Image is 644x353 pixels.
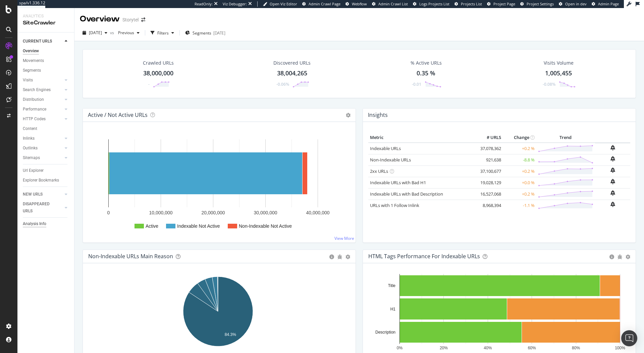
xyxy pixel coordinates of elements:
div: Inlinks [23,135,35,142]
div: Segments [23,67,41,74]
td: +0.2 % [503,165,536,177]
text: 10,000,000 [149,210,172,215]
td: -1.1 % [503,200,536,211]
span: Previous [115,30,134,36]
text: 40% [484,346,492,350]
div: -0.08% [543,81,555,87]
div: 38,000,000 [143,69,173,78]
div: Explorer Bookmarks [23,177,59,184]
a: View More [334,235,354,241]
div: HTML Tags Performance for Indexable URLs [368,253,480,260]
div: Filters [157,30,169,36]
a: CURRENT URLS [23,38,63,45]
button: Segments[DATE] [182,27,228,38]
a: Indexable URLs [370,145,401,151]
div: A chart. [88,133,350,237]
div: 38,004,265 [277,69,307,78]
div: Sitemaps [23,154,40,161]
svg: A chart. [88,274,348,352]
div: circle-info [329,255,334,259]
span: 2025 Jul. 25th [89,30,102,36]
text: 30,000,000 [254,210,277,215]
button: [DATE] [80,27,110,38]
td: +0.2 % [503,188,536,200]
div: Open Intercom Messenger [621,330,637,346]
div: Visits [23,77,33,84]
a: Open Viz Editor [263,1,297,7]
button: Previous [115,27,142,38]
a: Distribution [23,96,63,103]
div: Analysis Info [23,220,46,227]
i: Options [346,113,351,118]
div: bell-plus [610,202,615,207]
span: Project Page [493,1,515,6]
div: Visits Volume [544,60,574,66]
div: bug [337,255,342,259]
td: +0.0 % [503,177,536,188]
a: Performance [23,106,63,113]
a: Admin Crawl Page [302,1,340,7]
div: bell-plus [610,156,615,161]
div: Analytics [23,13,69,19]
span: Admin Crawl List [378,1,408,6]
span: Projects List [461,1,482,6]
div: Discovered URLs [273,60,311,66]
text: 20% [440,346,448,350]
div: NEW URLS [23,191,43,198]
a: Segments [23,67,69,74]
div: CURRENT URLS [23,38,52,45]
a: Content [23,125,69,132]
a: NEW URLS [23,191,63,198]
text: Non-Indexable Not Active [239,223,292,229]
div: Performance [23,106,46,113]
button: Filters [148,27,177,38]
td: 37,078,362 [476,143,503,154]
div: bell-plus [610,179,615,184]
div: 0.35 % [417,69,435,78]
div: bug [618,255,622,259]
div: gear [345,255,350,259]
th: Trend [536,133,595,143]
span: Admin Page [598,1,619,6]
div: Non-Indexable URLs Main Reason [88,253,173,260]
div: -0.06% [276,81,289,87]
a: Project Settings [520,1,554,7]
td: 16,527,068 [476,188,503,200]
a: Project Page [487,1,515,7]
span: Segments [193,30,211,36]
a: URLs with 1 Follow Inlink [370,202,419,208]
text: 80% [572,346,580,350]
a: HTTP Codes [23,116,63,123]
a: Outlinks [23,145,63,152]
td: +0.2 % [503,143,536,154]
text: 40,000,000 [306,210,329,215]
a: Projects List [454,1,482,7]
div: % Active URLs [411,60,442,66]
a: 2xx URLs [370,168,388,174]
div: DISAPPEARED URLS [23,201,57,215]
a: Movements [23,57,69,64]
div: Viz Debugger: [223,1,247,7]
a: Sitemaps [23,154,63,161]
td: 8,968,394 [476,200,503,211]
a: Open in dev [559,1,587,7]
a: Search Engines [23,86,63,93]
a: Overview [23,48,69,55]
div: - [148,81,150,87]
a: Non-Indexable URLs [370,157,411,163]
span: vs [110,30,115,36]
text: Active [146,223,158,229]
span: Logs Projects List [419,1,449,6]
div: bell-plus [610,145,615,150]
h4: Insights [368,111,388,120]
text: 84.3% [225,332,236,337]
th: Change [503,133,536,143]
div: Overview [80,13,120,25]
h4: Active / Not Active URLs [88,111,148,120]
div: arrow-right-arrow-left [141,17,145,22]
a: Url Explorer [23,167,69,174]
th: Metric [368,133,476,143]
div: 1,005,455 [545,69,572,78]
div: ReadOnly: [195,1,213,7]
